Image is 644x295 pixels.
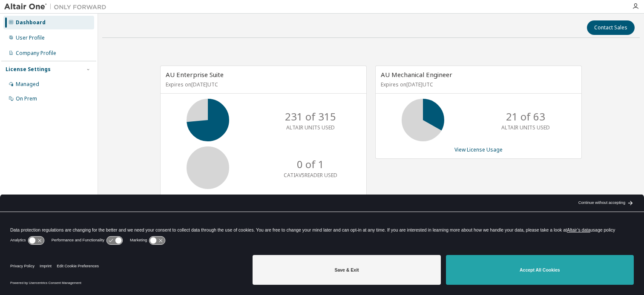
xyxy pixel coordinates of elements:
div: Dashboard [16,19,46,26]
div: Company Profile [16,50,56,57]
div: On Prem [16,95,37,102]
p: Expires on [DATE] UTC [381,81,574,88]
img: Altair One [4,3,111,11]
p: Expires on [DATE] UTC [166,81,359,88]
span: AU Mechanical Engineer [381,70,452,79]
button: Contact Sales [587,20,635,35]
a: View License Usage [454,146,503,153]
p: 21 of 63 [506,109,545,124]
div: License Settings [6,66,51,73]
p: CATIAV5READER USED [284,172,337,179]
div: User Profile [16,34,45,41]
p: 231 of 315 [285,109,336,124]
div: Managed [16,81,39,88]
p: ALTAIR UNITS USED [286,124,335,131]
p: 0 of 1 [297,157,324,172]
span: AU Enterprise Suite [166,70,224,79]
p: ALTAIR UNITS USED [501,124,550,131]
